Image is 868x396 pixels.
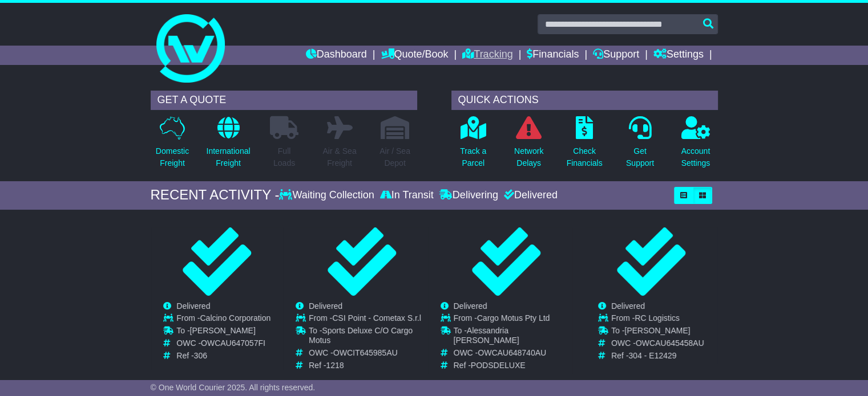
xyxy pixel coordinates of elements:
[611,313,704,326] td: From -
[451,91,718,110] div: QUICK ACTIONS
[381,46,448,65] a: Quote/Book
[624,326,690,335] span: [PERSON_NAME]
[205,116,251,175] a: InternationalFreight
[471,361,526,370] span: PODSDELUXE
[593,46,639,65] a: Support
[454,361,573,370] td: Ref -
[625,116,655,175] a: GetSupport
[377,189,437,202] div: In Transit
[527,46,579,65] a: Financials
[156,145,189,169] p: Domestic Freight
[176,313,271,326] td: From -
[309,348,428,361] td: OWC -
[460,145,486,169] p: Track a Parcel
[611,338,704,351] td: OWC -
[567,145,603,169] p: Check Financials
[380,145,410,169] p: Air / Sea Depot
[611,326,704,338] td: To -
[626,145,654,169] p: Get Support
[332,313,421,322] span: CSI Point - Cometax S.r.l
[200,313,271,322] span: Calcino Corporation
[333,348,398,357] span: OWCIT645985AU
[437,189,501,202] div: Delivering
[566,116,603,175] a: CheckFinancials
[477,313,550,322] span: Cargo Motus Pty Ltd
[309,301,342,311] span: Delivered
[459,116,487,175] a: Track aParcel
[514,116,544,175] a: NetworkDelays
[201,338,265,348] span: OWCAU647057FI
[309,326,413,345] span: Sports Deluxe C/O Cargo Motus
[155,116,189,175] a: DomesticFreight
[176,301,210,311] span: Delivered
[653,46,704,65] a: Settings
[501,189,558,202] div: Delivered
[151,383,316,392] span: © One World Courier 2025. All rights reserved.
[326,361,344,370] span: 1218
[628,351,676,360] span: 304 - E12429
[176,351,271,361] td: Ref -
[206,145,250,169] p: International Freight
[454,301,487,311] span: Delivered
[454,313,573,326] td: From -
[454,326,519,345] span: Alessandria [PERSON_NAME]
[636,338,704,348] span: OWCAU645458AU
[635,313,680,322] span: RC Logistics
[309,361,428,370] td: Ref -
[279,189,377,202] div: Waiting Collection
[306,46,367,65] a: Dashboard
[478,348,546,357] span: OWCAU648740AU
[151,187,280,203] div: RECENT ACTIVITY -
[322,145,356,169] p: Air & Sea Freight
[462,46,512,65] a: Tracking
[611,301,645,311] span: Delivered
[194,351,207,360] span: 306
[309,313,428,326] td: From -
[611,351,704,361] td: Ref -
[270,145,298,169] p: Full Loads
[514,145,543,169] p: Network Delays
[681,145,710,169] p: Account Settings
[309,326,428,348] td: To -
[190,326,256,335] span: [PERSON_NAME]
[681,116,711,175] a: AccountSettings
[176,326,271,338] td: To -
[454,348,573,361] td: OWC -
[176,338,271,351] td: OWC -
[151,91,417,110] div: GET A QUOTE
[454,326,573,348] td: To -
